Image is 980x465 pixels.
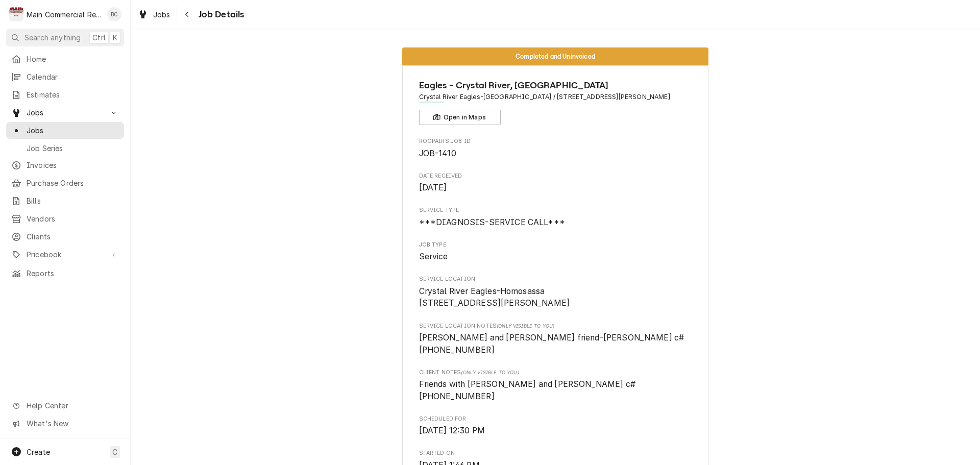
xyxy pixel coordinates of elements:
[113,32,117,43] span: K
[92,32,106,43] span: Ctrl
[419,251,692,263] span: Job Type
[419,172,692,180] span: Date Received
[419,137,692,159] div: Roopairs Job ID
[6,246,124,263] a: Go to Pricebook
[419,275,692,283] span: Service Location
[9,7,23,21] div: M
[419,206,692,214] span: Service Type
[9,7,23,21] div: Main Commercial Refrigeration Service's Avatar
[419,252,448,261] span: Service
[419,183,447,192] span: [DATE]
[419,182,692,194] span: Date Received
[27,231,119,242] span: Clients
[419,79,692,92] span: Name
[419,149,456,158] span: JOB-1410
[6,104,124,121] a: Go to Jobs
[6,122,124,139] a: Jobs
[27,448,50,456] span: Create
[419,285,692,309] span: Service Location
[419,415,692,437] div: Scheduled For
[419,322,692,330] span: Service Location Notes
[27,268,119,279] span: Reports
[497,323,554,329] span: (Only Visible to You)
[419,415,692,423] span: Scheduled For
[27,89,119,100] span: Estimates
[419,369,692,377] span: Client Notes
[6,29,124,46] button: Search anythingCtrlK
[419,322,692,356] div: [object Object]
[419,332,692,356] span: [object Object]
[419,378,692,402] span: [object Object]
[6,68,124,85] a: Calendar
[27,418,118,429] span: What's New
[107,7,121,21] div: BC
[112,447,117,457] span: C
[402,47,708,65] div: Status
[419,241,692,249] span: Job Type
[419,379,636,401] span: Friends with [PERSON_NAME] and [PERSON_NAME] c#[PHONE_NUMBER]
[6,140,124,157] a: Job Series
[6,415,124,432] a: Go to What's New
[419,172,692,194] div: Date Received
[27,249,104,260] span: Pricebook
[6,210,124,227] a: Vendors
[107,7,121,21] div: Bookkeeper Main Commercial's Avatar
[419,92,692,102] span: Address
[134,6,175,23] a: Jobs
[6,397,124,414] a: Go to Help Center
[179,6,195,22] button: Navigate back
[27,213,119,224] span: Vendors
[27,54,119,64] span: Home
[27,178,119,188] span: Purchase Orders
[6,86,124,103] a: Estimates
[6,157,124,174] a: Invoices
[419,369,692,403] div: [object Object]
[6,228,124,245] a: Clients
[419,275,692,309] div: Service Location
[419,206,692,228] div: Service Type
[419,79,692,125] div: Client Information
[27,195,119,206] span: Bills
[27,107,104,118] span: Jobs
[419,110,501,125] button: Open in Maps
[153,9,170,20] span: Jobs
[419,333,684,355] span: [PERSON_NAME] and [PERSON_NAME] friend-[PERSON_NAME] c#[PHONE_NUMBER]
[27,9,102,20] div: Main Commercial Refrigeration Service
[195,8,244,21] span: Job Details
[27,143,119,154] span: Job Series
[419,425,692,437] span: Scheduled For
[24,32,81,43] span: Search anything
[27,71,119,82] span: Calendar
[27,125,119,136] span: Jobs
[419,426,485,435] span: [DATE] 12:30 PM
[419,216,692,229] span: Service Type
[6,265,124,282] a: Reports
[6,192,124,209] a: Bills
[27,160,119,170] span: Invoices
[461,370,519,375] span: (Only Visible to You)
[6,175,124,191] a: Purchase Orders
[419,449,692,457] span: Started On
[419,137,692,145] span: Roopairs Job ID
[419,241,692,263] div: Job Type
[516,53,595,60] span: Completed and Uninvoiced
[419,148,692,160] span: Roopairs Job ID
[419,286,570,308] span: Crystal River Eagles-Homosassa [STREET_ADDRESS][PERSON_NAME]
[27,400,118,411] span: Help Center
[6,51,124,67] a: Home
